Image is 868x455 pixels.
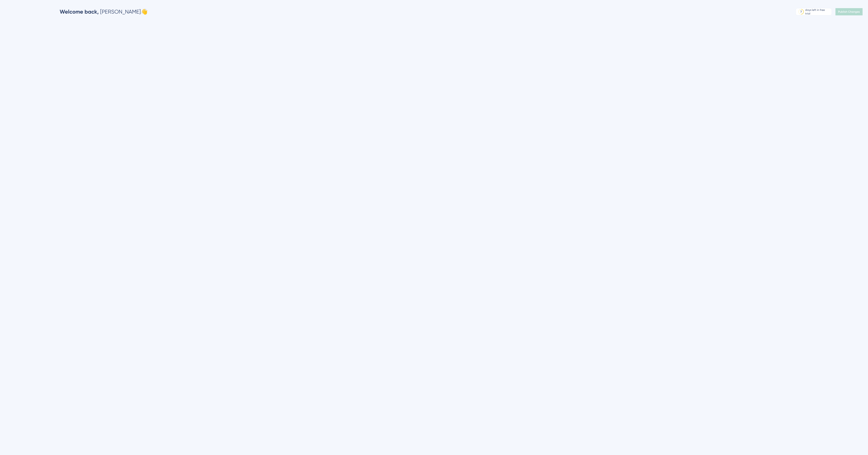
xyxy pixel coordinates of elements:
[805,8,830,15] div: days left in free trial
[800,10,802,14] div: 7
[60,8,148,15] div: [PERSON_NAME] 👋
[60,8,99,15] span: Welcome back,
[838,10,860,14] span: Publish Changes
[835,8,863,15] button: Publish Changes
